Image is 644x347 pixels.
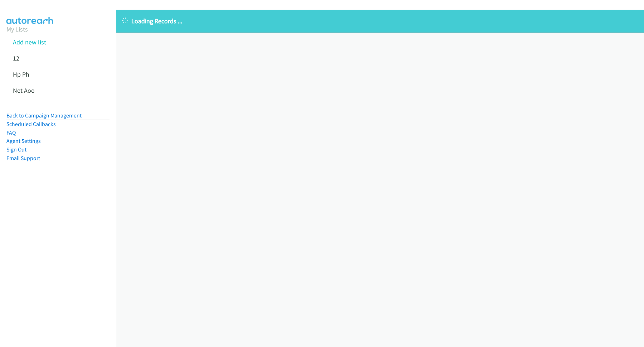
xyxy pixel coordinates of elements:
[6,25,28,33] a: My Lists
[122,16,638,26] p: Loading Records ...
[6,138,41,144] a: Agent Settings
[13,38,46,46] a: Add new list
[6,129,16,136] a: FAQ
[6,112,82,119] a: Back to Campaign Management
[6,146,26,153] a: Sign Out
[13,54,19,62] a: 12
[13,70,29,78] a: Hp Ph
[13,86,35,95] a: Net Aoo
[6,121,56,127] a: Scheduled Callbacks
[6,155,40,162] a: Email Support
